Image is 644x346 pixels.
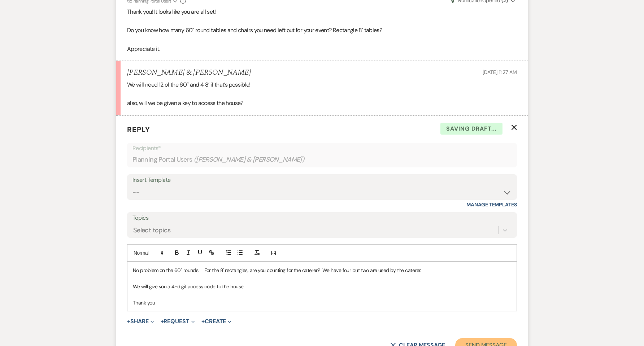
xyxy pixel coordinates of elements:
[127,319,130,324] span: +
[132,213,512,223] label: Topics
[127,26,517,35] p: Do you know how many 60" round tables and chairs you need left out for your event? Rectangle 8' t...
[201,319,205,324] span: +
[201,319,231,324] button: Create
[133,299,511,307] p: Thank you
[161,319,164,324] span: +
[466,201,517,208] a: Manage Templates
[127,319,154,324] button: Share
[127,7,517,17] p: Thank you! It looks like you are all set!
[127,80,517,89] p: We will need 12 of the 60” and 4 8’ if that’s possible!
[127,125,150,134] span: Reply
[127,98,517,108] p: also, will we be given a key to access the house?
[132,153,512,167] div: Planning Portal Users
[483,69,517,75] span: [DATE] 11:27 AM
[133,283,511,290] p: We will give you a 4-digit access code to the house.
[132,175,512,185] div: Insert Template
[133,225,171,235] div: Select topics
[194,155,305,165] span: ( [PERSON_NAME] & [PERSON_NAME] )
[133,266,511,274] p: No problem on the 60" rounds. For the 8' rectangles, are you counting for the caterer? We have fo...
[132,144,512,153] p: Recipients*
[161,319,195,324] button: Request
[127,68,251,77] h5: [PERSON_NAME] & [PERSON_NAME]
[127,44,517,54] p: Appreciate it.
[440,123,502,135] span: Saving draft...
